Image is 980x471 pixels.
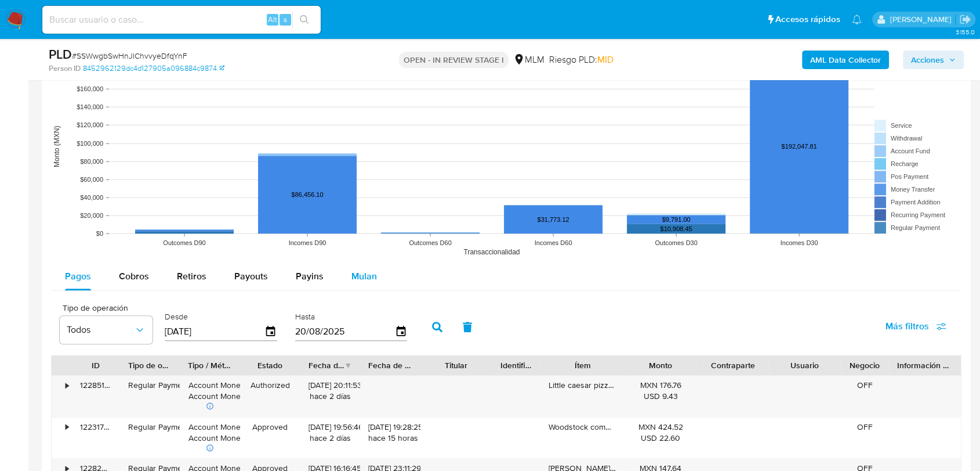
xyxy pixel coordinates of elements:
b: Person ID [49,63,81,74]
p: OPEN - IN REVIEW STAGE I [399,52,509,68]
span: Riesgo PLD: [549,53,614,66]
button: AML Data Collector [802,51,889,69]
p: javier.gutierrez@mercadolibre.com.mx [890,14,955,25]
span: # SSWwgbSwHnJIChvvyeDfqYnF [72,50,187,62]
b: AML Data Collector [810,51,881,69]
button: Acciones [903,51,964,69]
div: MLM [513,53,545,66]
span: Accesos rápidos [775,13,840,26]
input: Buscar usuario o caso... [42,12,321,27]
span: Acciones [911,51,944,69]
span: 3.155.0 [955,27,974,37]
a: Notificaciones [852,15,862,24]
b: PLD [49,45,72,63]
span: MID [597,53,614,66]
span: s [284,14,287,25]
button: search-icon [292,12,316,28]
span: Alt [268,14,277,25]
a: 8452962129dc4d127905a096884c9874 [83,63,224,74]
a: Salir [959,13,971,26]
